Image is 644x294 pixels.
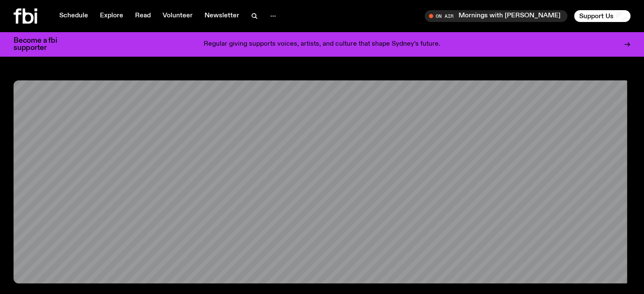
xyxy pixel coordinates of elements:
a: Explore [95,10,128,22]
h3: Become a fbi supporter [14,37,68,52]
a: Read [130,10,156,22]
span: Support Us [579,12,614,20]
a: Volunteer [158,10,198,22]
button: On AirMornings with [PERSON_NAME] [425,10,567,22]
p: Regular giving supports voices, artists, and culture that shape Sydney’s future. [204,41,440,48]
a: Schedule [54,10,93,22]
a: Newsletter [199,10,244,22]
button: Support Us [574,10,630,22]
